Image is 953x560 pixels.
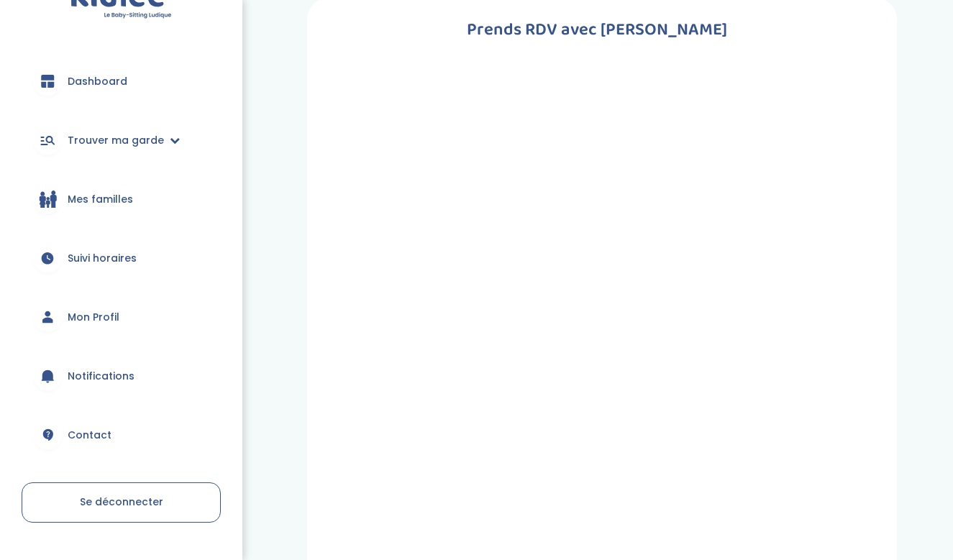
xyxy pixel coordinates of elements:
[22,350,221,402] a: Notifications
[22,55,221,107] a: Dashboard
[68,428,111,443] span: Contact
[22,173,221,225] a: Mes familles
[22,114,221,166] a: Trouver ma garde
[68,310,119,325] span: Mon Profil
[68,369,134,384] span: Notifications
[68,251,137,266] span: Suivi horaires
[80,495,163,509] span: Se déconnecter
[22,291,221,343] a: Mon Profil
[68,133,164,148] span: Trouver ma garde
[22,232,221,284] a: Suivi horaires
[68,74,127,89] span: Dashboard
[329,16,865,44] h1: Prends RDV avec [PERSON_NAME]
[68,192,133,207] span: Mes familles
[22,409,221,461] a: Contact
[22,482,221,523] a: Se déconnecter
